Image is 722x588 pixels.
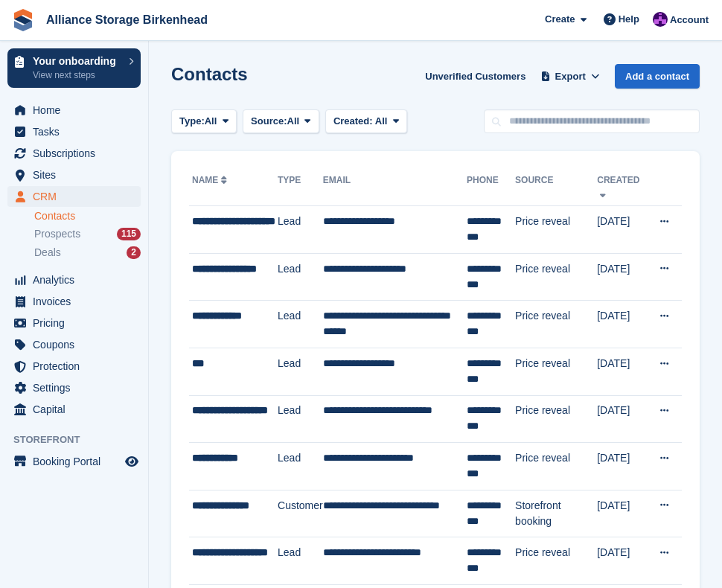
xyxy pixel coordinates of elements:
[7,451,141,472] a: menu
[670,13,709,28] span: Account
[7,143,141,164] a: menu
[278,395,323,443] td: Lead
[515,537,597,585] td: Price reveal
[515,395,597,443] td: Price reveal
[34,245,141,261] a: Deals 2
[7,164,141,185] a: menu
[515,253,597,301] td: Price reveal
[171,64,248,84] h1: Contacts
[515,301,597,348] td: Price reveal
[34,227,80,241] span: Prospects
[34,209,141,223] a: Contacts
[597,348,651,395] td: [DATE]
[515,206,597,254] td: Price reveal
[7,334,141,355] a: menu
[323,169,467,206] th: Email
[545,12,575,27] span: Create
[278,253,323,301] td: Lead
[278,490,323,537] td: Customer
[33,143,122,164] span: Subscriptions
[278,537,323,585] td: Lead
[192,175,230,185] a: Name
[243,109,319,134] button: Source: All
[615,64,700,89] a: Add a contact
[597,537,651,585] td: [DATE]
[171,109,237,134] button: Type: All
[179,114,205,129] span: Type:
[7,100,141,121] a: menu
[375,115,388,127] span: All
[205,114,217,129] span: All
[13,432,148,447] span: Storefront
[278,348,323,395] td: Lead
[33,334,122,355] span: Coupons
[597,301,651,348] td: [DATE]
[33,399,122,420] span: Capital
[515,169,597,206] th: Source
[33,56,121,66] p: Your onboarding
[7,291,141,312] a: menu
[515,443,597,490] td: Price reveal
[123,453,141,470] a: Preview store
[419,64,531,89] a: Unverified Customers
[33,356,122,377] span: Protection
[33,68,121,82] p: View next steps
[597,395,651,443] td: [DATE]
[34,246,61,260] span: Deals
[278,169,323,206] th: Type
[7,377,141,398] a: menu
[7,48,141,88] a: Your onboarding View next steps
[597,175,639,199] a: Created
[515,490,597,537] td: Storefront booking
[597,490,651,537] td: [DATE]
[653,12,668,27] img: Romilly Norton
[7,186,141,207] a: menu
[34,226,141,242] a: Prospects 115
[127,246,141,259] div: 2
[251,114,287,129] span: Source:
[333,115,373,127] span: Created:
[33,186,122,207] span: CRM
[33,291,122,312] span: Invoices
[33,121,122,142] span: Tasks
[33,313,122,333] span: Pricing
[597,443,651,490] td: [DATE]
[117,228,141,240] div: 115
[33,377,122,398] span: Settings
[7,399,141,420] a: menu
[40,7,214,32] a: Alliance Storage Birkenhead
[278,301,323,348] td: Lead
[467,169,515,206] th: Phone
[7,313,141,333] a: menu
[7,269,141,290] a: menu
[33,164,122,185] span: Sites
[278,443,323,490] td: Lead
[597,206,651,254] td: [DATE]
[325,109,407,134] button: Created: All
[278,206,323,254] td: Lead
[597,253,651,301] td: [DATE]
[537,64,603,89] button: Export
[7,356,141,377] a: menu
[555,69,586,84] span: Export
[515,348,597,395] td: Price reveal
[619,12,639,27] span: Help
[12,9,34,31] img: stora-icon-8386f47178a22dfd0bd8f6a31ec36ba5ce8667c1dd55bd0f319d3a0aa187defe.svg
[33,269,122,290] span: Analytics
[33,100,122,121] span: Home
[287,114,300,129] span: All
[7,121,141,142] a: menu
[33,451,122,472] span: Booking Portal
